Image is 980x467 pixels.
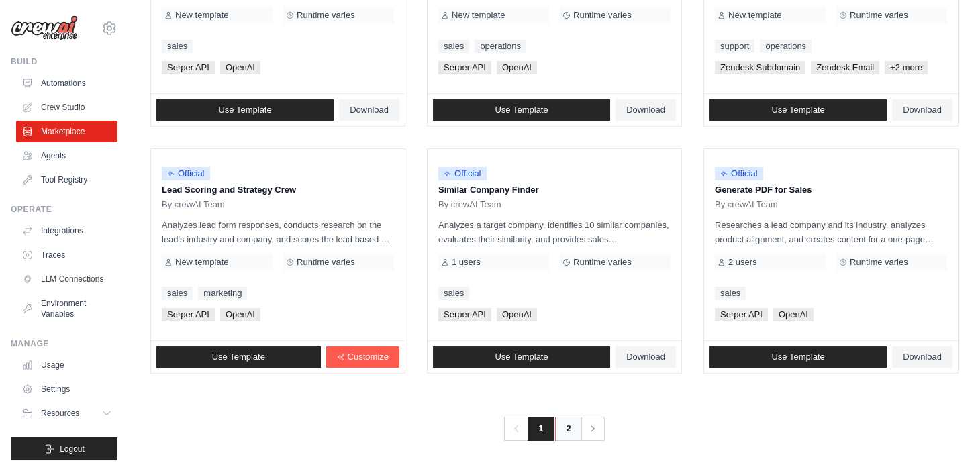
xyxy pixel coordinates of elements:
button: Logout [11,437,117,460]
p: Lead Scoring and Strategy Crew [162,183,394,197]
span: Official [438,167,487,180]
p: Generate PDF for Sales [715,183,947,197]
a: Automations [16,72,117,94]
a: Use Template [433,346,610,368]
a: Traces [16,244,117,266]
span: Download [903,352,942,362]
a: Use Template [156,346,321,368]
div: Manage [11,338,117,349]
span: 1 users [452,257,481,268]
span: Customize [348,352,389,362]
span: By crewAI Team [715,199,778,210]
a: Use Template [709,99,887,121]
span: OpenAI [220,308,260,321]
span: Runtime varies [850,257,908,268]
a: Marketplace [16,121,117,142]
span: Runtime varies [850,10,908,21]
a: Download [616,346,676,368]
span: By crewAI Team [438,199,501,210]
a: LLM Connections [16,268,117,290]
a: Use Template [156,99,334,121]
span: Runtime varies [573,257,632,268]
a: Usage [16,354,117,376]
span: Logout [60,444,85,454]
a: Download [616,99,676,121]
p: Analyzes lead form responses, conducts research on the lead's industry and company, and scores th... [162,218,394,246]
span: Serper API [438,308,491,321]
span: Runtime varies [297,257,355,268]
a: Customize [326,346,399,368]
span: Use Template [771,352,824,362]
span: Download [626,352,665,362]
span: Download [626,105,665,115]
a: Use Template [433,99,610,121]
span: New template [452,10,505,21]
span: Serper API [162,61,215,74]
span: 1 [528,417,554,441]
span: Use Template [495,352,548,362]
span: By crewAI Team [162,199,225,210]
a: Download [892,99,952,121]
a: Tool Registry [16,169,117,191]
span: Zendesk Email [811,61,879,74]
a: sales [715,287,746,300]
span: Resources [41,408,79,419]
a: sales [438,40,469,53]
span: OpenAI [220,61,260,74]
span: OpenAI [497,308,537,321]
span: OpenAI [773,308,814,321]
a: sales [162,287,193,300]
span: Zendesk Subdomain [715,61,805,74]
span: Use Template [771,105,824,115]
span: Download [350,105,389,115]
a: sales [438,287,469,300]
span: Serper API [715,308,768,321]
nav: Pagination [504,417,604,441]
span: +2 more [885,61,928,74]
p: Similar Company Finder [438,183,671,197]
a: Agents [16,145,117,166]
span: Official [162,167,210,180]
span: Use Template [218,105,271,115]
p: Analyzes a target company, identifies 10 similar companies, evaluates their similarity, and provi... [438,218,671,246]
p: Researches a lead company and its industry, analyzes product alignment, and creates content for a... [715,218,947,246]
a: Integrations [16,220,117,242]
a: 2 [555,417,582,441]
span: Download [903,105,942,115]
span: New template [728,10,781,21]
span: Official [715,167,763,180]
span: New template [175,10,228,21]
button: Resources [16,403,117,424]
span: Runtime varies [573,10,632,21]
span: Use Template [212,352,265,362]
span: Serper API [162,308,215,321]
a: Use Template [709,346,887,368]
span: Use Template [495,105,548,115]
a: support [715,40,754,53]
span: OpenAI [497,61,537,74]
a: sales [162,40,193,53]
div: Operate [11,204,117,215]
span: New template [175,257,228,268]
a: Crew Studio [16,97,117,118]
img: Logo [11,15,78,41]
div: Build [11,56,117,67]
a: operations [475,40,526,53]
a: Download [892,346,952,368]
a: operations [760,40,812,53]
a: Download [339,99,399,121]
a: Environment Variables [16,293,117,325]
span: Serper API [438,61,491,74]
a: marketing [198,287,247,300]
span: 2 users [728,257,757,268]
span: Runtime varies [297,10,355,21]
a: Settings [16,378,117,400]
